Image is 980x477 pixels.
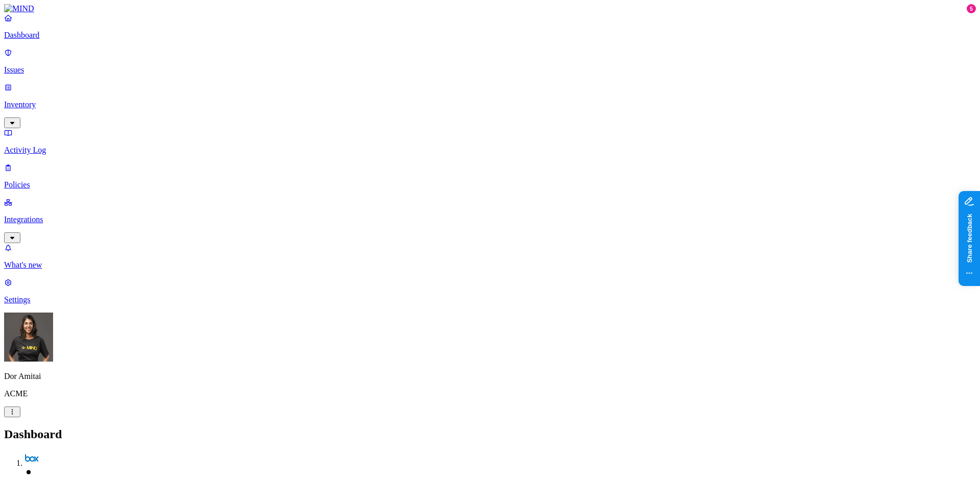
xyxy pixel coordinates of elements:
p: Dashboard [4,31,976,40]
p: Inventory [4,100,976,109]
a: Integrations [4,198,976,242]
a: Issues [4,48,976,75]
p: Integrations [4,215,976,224]
a: Activity Log [4,128,976,155]
img: Dor Amitai [4,313,53,362]
iframe: Marker.io feedback button [959,191,980,286]
a: Policies [4,163,976,189]
p: Policies [4,180,976,189]
img: MIND [4,4,34,13]
a: What's new [4,243,976,270]
a: Dashboard [4,13,976,40]
a: Inventory [4,83,976,127]
p: Settings [4,295,976,304]
img: svg%3e [24,451,39,466]
a: MIND [4,4,976,13]
p: ACME [4,389,976,398]
div: 5 [967,4,976,13]
p: Activity Log [4,146,976,155]
h2: Dashboard [4,427,976,441]
p: Issues [4,65,976,75]
p: What's new [4,260,976,270]
p: Dor Amitai [4,372,976,381]
a: Settings [4,278,976,304]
